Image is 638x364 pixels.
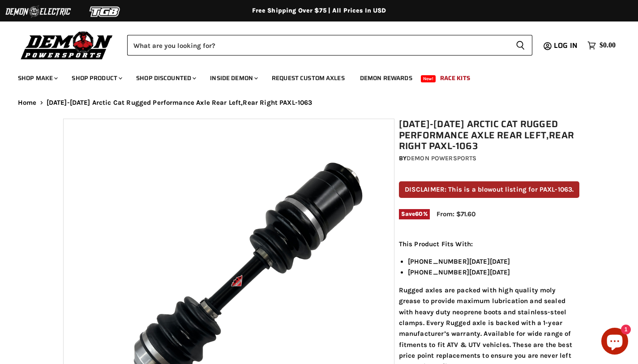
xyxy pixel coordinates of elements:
[408,267,580,278] li: [PHONE_NUMBER][DATE][DATE]
[437,210,475,218] span: From: $71.60
[65,69,128,87] a: Shop Product
[11,69,63,87] a: Shop Make
[415,210,423,217] span: 60
[399,209,430,219] span: Save %
[399,239,580,249] p: This Product Fits With:
[408,256,580,267] li: [PHONE_NUMBER][DATE][DATE]
[550,42,583,50] a: Log in
[129,69,201,87] a: Shop Discounted
[265,69,351,87] a: Request Custom Axles
[18,29,116,61] img: Demon Powersports
[509,35,532,56] button: Search
[127,35,532,56] form: Product
[407,154,476,162] a: Demon Powersports
[353,69,419,87] a: Demon Rewards
[599,41,616,50] span: $0.00
[583,39,620,52] a: $0.00
[421,75,436,82] span: New!
[47,99,313,107] span: [DATE]-[DATE] Arctic Cat Rugged Performance Axle Rear Left,Rear Right PAXL-1063
[599,328,631,357] inbox-online-store-chat: Shopify online store chat
[554,40,578,51] span: Log in
[399,154,580,163] div: by
[72,3,139,20] img: TGB Logo 2
[127,35,509,56] input: Search
[11,65,613,87] ul: Main menu
[433,69,477,87] a: Race Kits
[399,181,580,198] p: DISCLAIMER: This is a blowout listing for PAXL-1063.
[203,69,263,87] a: Inside Demon
[18,99,37,107] a: Home
[4,3,72,20] img: Demon Electric Logo 2
[399,119,580,152] h1: [DATE]-[DATE] Arctic Cat Rugged Performance Axle Rear Left,Rear Right PAXL-1063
